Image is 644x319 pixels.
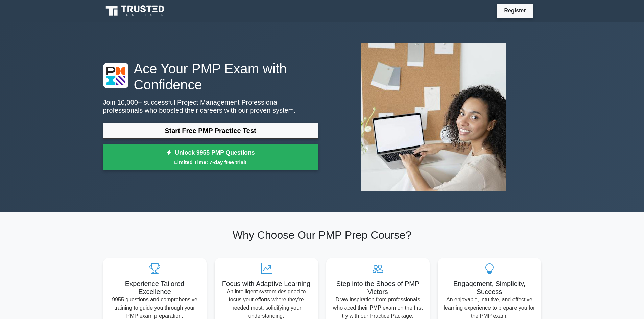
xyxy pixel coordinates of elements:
[103,60,318,93] h1: Ace Your PMP Exam with Confidence
[332,280,424,296] h5: Step into the Shoes of PMP Victors
[500,6,530,15] a: Register
[109,280,201,296] h5: Experience Tailored Excellence
[112,158,310,166] small: Limited Time: 7-day free trial!
[103,229,541,241] h2: Why Choose Our PMP Prep Course?
[220,280,313,288] h5: Focus with Adaptive Learning
[103,123,318,139] a: Start Free PMP Practice Test
[103,144,318,171] a: Unlock 9955 PMP QuestionsLimited Time: 7-day free trial!
[103,98,318,114] p: Join 10,000+ successful Project Management Professional professionals who boosted their careers w...
[443,280,536,296] h5: Engagement, Simplicity, Success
